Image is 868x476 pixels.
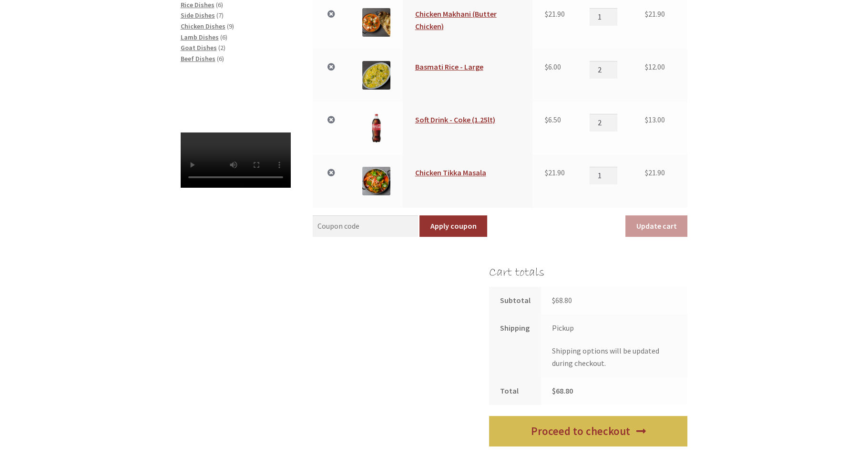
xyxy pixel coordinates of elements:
a: Remove Soft Drink - Coke (1.25lt) from cart [325,114,337,126]
p: Shipping options will be updated during checkout. [552,345,677,370]
a: Lamb Dishes [181,33,219,41]
input: Product quantity [590,61,617,78]
span: 6 [219,54,222,63]
span: $ [552,386,556,395]
a: Remove Basmati Rice - Large from cart [325,61,337,73]
span: 7 [218,11,222,20]
label: Pickup [552,323,574,333]
bdi: 21.90 [545,9,565,19]
input: Product quantity [590,8,617,25]
span: $ [545,168,548,177]
img: Chicken Makhani (Butter Chicken) [362,8,390,36]
a: Remove Chicken Makhani (Butter Chicken) from cart [325,8,337,20]
a: Goat Dishes [181,43,217,52]
bdi: 12.00 [645,62,665,71]
bdi: 21.90 [545,168,565,177]
bdi: 68.80 [552,295,572,305]
bdi: 68.80 [552,386,573,395]
a: Basmati Rice - Large [415,62,483,71]
span: 6 [218,0,221,9]
a: Chicken Dishes [181,22,225,30]
a: Side Dishes [181,11,215,20]
button: Update cart [625,215,687,237]
input: Product quantity [590,114,617,131]
span: $ [645,9,648,19]
a: Rice Dishes [181,0,214,9]
span: 6 [222,33,225,41]
a: Remove Chicken Tikka Masala from cart [325,167,337,179]
th: Shipping [489,314,541,377]
bdi: 6.00 [545,62,561,71]
th: Subtotal [489,287,541,314]
button: Apply coupon [419,215,487,237]
span: $ [645,168,648,177]
bdi: 13.00 [645,115,665,124]
span: $ [545,115,548,124]
input: Product quantity [590,167,617,184]
a: Soft Drink - Coke (1.25lt) [415,115,495,124]
span: $ [645,62,648,71]
img: Chicken Tikka Masala [362,167,390,195]
a: Proceed to checkout [489,416,687,447]
bdi: 21.90 [645,9,665,19]
a: Chicken Makhani (Butter Chicken) [415,9,497,31]
a: Beef Dishes [181,54,215,63]
img: Soft Drink - Coke (1.25lt) [362,114,390,142]
h2: Cart totals [489,265,687,280]
span: 9 [229,22,232,30]
bdi: 21.90 [645,168,665,177]
span: $ [645,115,648,124]
img: Basmati Rice - Large [362,61,390,89]
a: Chicken Tikka Masala [415,168,486,177]
input: Coupon code [313,215,418,237]
span: $ [545,62,548,71]
span: $ [545,9,548,19]
bdi: 6.50 [545,115,561,124]
th: Total [489,377,541,405]
span: $ [552,295,555,305]
span: 2 [220,43,224,52]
